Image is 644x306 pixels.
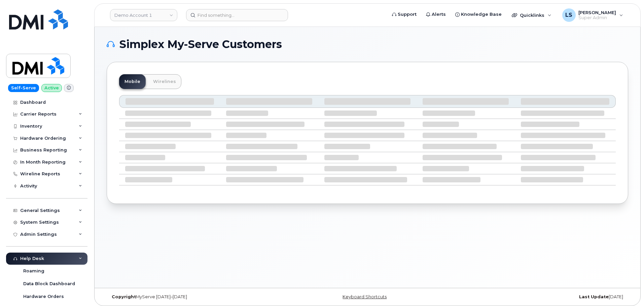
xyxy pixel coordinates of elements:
[454,294,628,300] div: [DATE]
[119,39,282,49] span: Simplex My-Serve Customers
[119,74,146,89] a: Mobile
[343,294,387,299] a: Keyboard Shortcuts
[107,294,281,300] div: MyServe [DATE]–[DATE]
[112,294,136,299] strong: Copyright
[148,74,181,89] a: Wirelines
[579,294,609,299] strong: Last Update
